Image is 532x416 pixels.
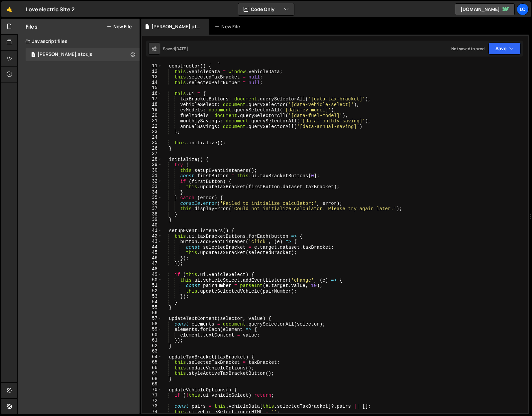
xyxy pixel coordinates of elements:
div: 55 [142,305,162,310]
div: 42 [142,233,162,239]
a: 🤙 [1,1,18,17]
div: 64 [142,354,162,360]
div: Not saved to prod [451,46,484,52]
div: 27 [142,151,162,157]
div: 34 [142,190,162,195]
div: 17050/46894.js [26,48,140,61]
div: 67 [142,370,162,376]
div: 20 [142,113,162,118]
div: 51 [142,283,162,288]
div: 28 [142,157,162,162]
div: 45 [142,250,162,255]
div: 26 [142,146,162,151]
a: Lo [517,3,529,15]
div: 72 [142,398,162,404]
div: 19 [142,107,162,113]
div: 53 [142,294,162,299]
div: 63 [142,348,162,354]
div: 39 [142,217,162,222]
div: 24 [142,135,162,140]
div: 56 [142,310,162,316]
div: 22 [142,124,162,129]
div: 17 [142,96,162,102]
div: 15 [142,85,162,91]
div: 33 [142,184,162,190]
div: 25 [142,140,162,146]
button: New File [107,24,132,29]
div: 58 [142,321,162,327]
div: 37 [142,206,162,211]
div: 36 [142,201,162,206]
div: 40 [142,222,162,228]
div: [PERSON_NAME],ator.js [152,23,201,30]
div: 61 [142,338,162,343]
div: 70 [142,387,162,393]
div: 57 [142,316,162,321]
div: 41 [142,228,162,233]
div: New File [215,23,243,30]
div: 47 [142,261,162,266]
div: 32 [142,179,162,184]
div: 23 [142,129,162,135]
div: 14 [142,80,162,85]
span: 1 [31,53,35,58]
h2: Files [26,23,38,30]
div: 59 [142,327,162,332]
div: 62 [142,343,162,349]
a: [DOMAIN_NAME] [455,3,515,15]
div: 30 [142,168,162,173]
div: 50 [142,277,162,283]
div: 29 [142,162,162,168]
div: 74 [142,409,162,415]
div: 16 [142,91,162,96]
div: 48 [142,266,162,272]
div: Loveelectric Site 2 [26,5,75,13]
button: Code Only [238,3,294,15]
div: 52 [142,288,162,294]
div: Javascript files [18,35,140,48]
div: 35 [142,195,162,201]
div: Saved [163,46,188,52]
div: 21 [142,118,162,124]
button: Save [488,43,521,55]
div: 71 [142,392,162,398]
div: 65 [142,359,162,365]
div: 66 [142,365,162,371]
div: 38 [142,211,162,217]
div: 54 [142,299,162,305]
div: 13 [142,74,162,80]
div: [PERSON_NAME],ator.js [38,52,92,58]
div: 49 [142,272,162,277]
div: 68 [142,376,162,382]
div: 12 [142,69,162,74]
div: 60 [142,332,162,338]
div: 46 [142,255,162,261]
div: 18 [142,102,162,107]
div: [DATE] [175,46,188,52]
div: 31 [142,173,162,179]
div: 44 [142,244,162,250]
div: 11 [142,63,162,69]
div: 69 [142,381,162,387]
div: 43 [142,239,162,244]
div: 73 [142,403,162,409]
